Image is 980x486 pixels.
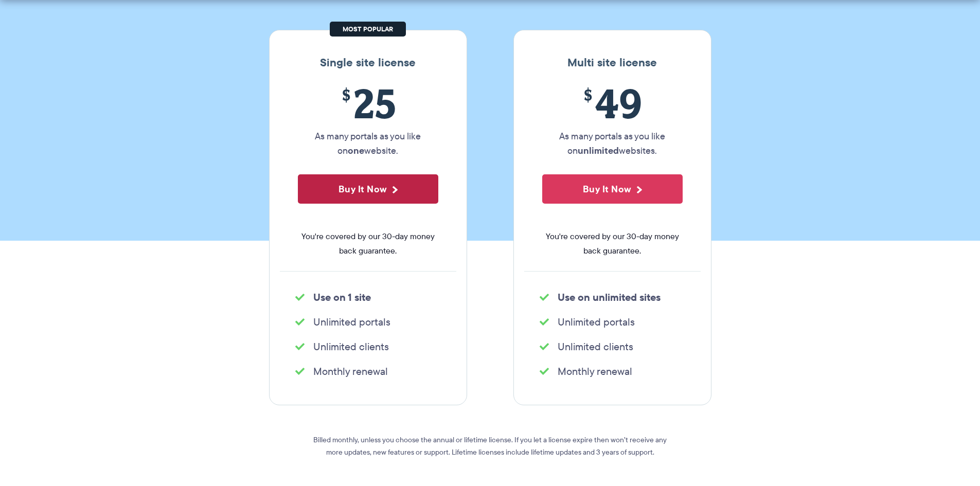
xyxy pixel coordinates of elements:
[540,364,685,379] li: Monthly renewal
[542,229,683,258] span: You're covered by our 30-day money back guarantee.
[540,315,685,329] li: Unlimited portals
[524,56,701,69] h3: Multi site license
[558,290,661,305] strong: Use on unlimited sites
[298,229,438,258] span: You're covered by our 30-day money back guarantee.
[542,174,683,204] button: Buy It Now
[305,434,675,458] p: Billed monthly, unless you choose the annual or lifetime license. If you let a license expire the...
[298,80,438,127] span: 25
[298,129,438,158] p: As many portals as you like on website.
[542,129,683,158] p: As many portals as you like on websites.
[295,315,441,329] li: Unlimited portals
[280,56,456,69] h3: Single site license
[298,174,438,204] button: Buy It Now
[540,339,685,354] li: Unlimited clients
[542,80,683,127] span: 49
[295,339,441,354] li: Unlimited clients
[348,143,364,157] strong: one
[578,143,619,157] strong: unlimited
[295,364,441,379] li: Monthly renewal
[313,290,371,305] strong: Use on 1 site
